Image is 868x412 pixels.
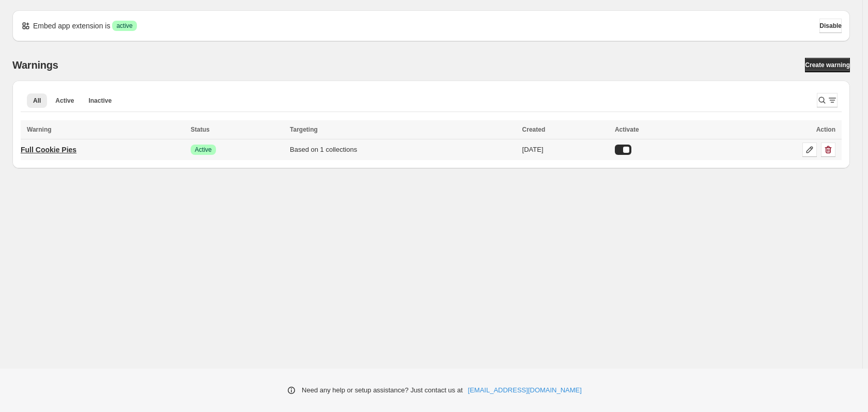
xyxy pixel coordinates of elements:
[805,61,850,69] span: Create warning
[522,145,609,155] div: [DATE]
[816,126,835,133] span: Action
[195,146,212,154] span: Active
[819,22,842,30] span: Disable
[290,145,516,155] div: Based on 1 collections
[522,126,546,133] span: Created
[88,97,112,105] span: Inactive
[290,126,318,133] span: Targeting
[55,97,74,105] span: Active
[116,22,132,30] span: active
[21,145,76,155] p: Full Cookie Pies
[817,93,838,107] button: Search and filter results
[191,126,210,133] span: Status
[468,385,582,395] a: [EMAIL_ADDRESS][DOMAIN_NAME]
[33,21,110,31] p: Embed app extension is
[27,126,52,133] span: Warning
[615,126,639,133] span: Activate
[819,19,842,33] button: Disable
[805,58,850,72] a: Create warning
[33,97,41,105] span: All
[21,141,76,158] a: Full Cookie Pies
[12,59,58,71] h2: Warnings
